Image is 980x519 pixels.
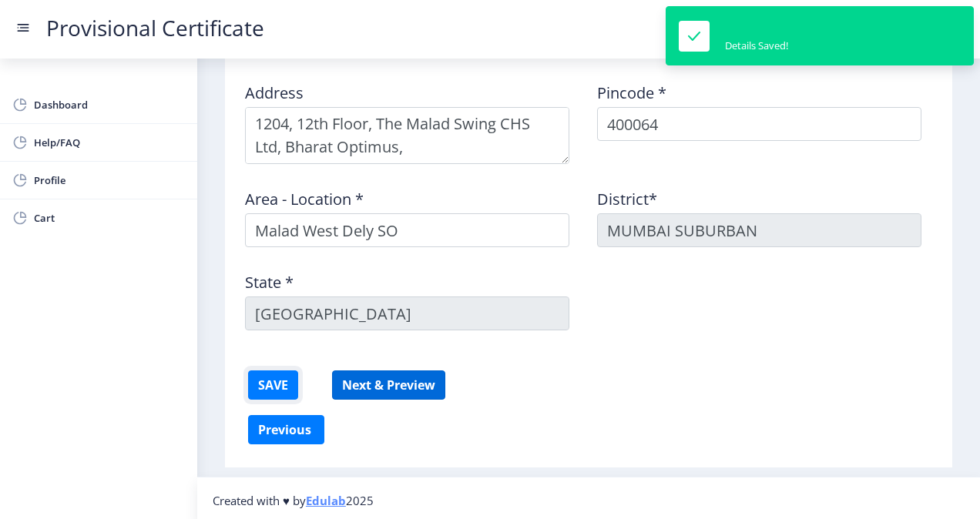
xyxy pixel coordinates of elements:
input: Pincode [597,107,921,141]
span: Dashboard [34,95,185,114]
a: Provisional Certificate [31,20,280,36]
input: State [245,296,569,330]
input: Area - Location [245,213,569,247]
span: Help/FAQ [34,133,185,152]
span: Cart [34,209,185,227]
a: Edulab [306,493,346,508]
label: Pincode * [597,85,666,101]
span: Created with ♥ by 2025 [213,493,374,508]
button: Previous ‍ [248,415,324,444]
label: Address [245,85,304,101]
div: Details Saved! [725,39,788,52]
label: State * [245,275,294,290]
button: SAVE [248,370,298,400]
label: Area - Location * [245,192,364,207]
span: Profile [34,171,185,189]
input: District [597,213,921,247]
label: District* [597,192,657,207]
button: Next & Preview [332,370,445,400]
